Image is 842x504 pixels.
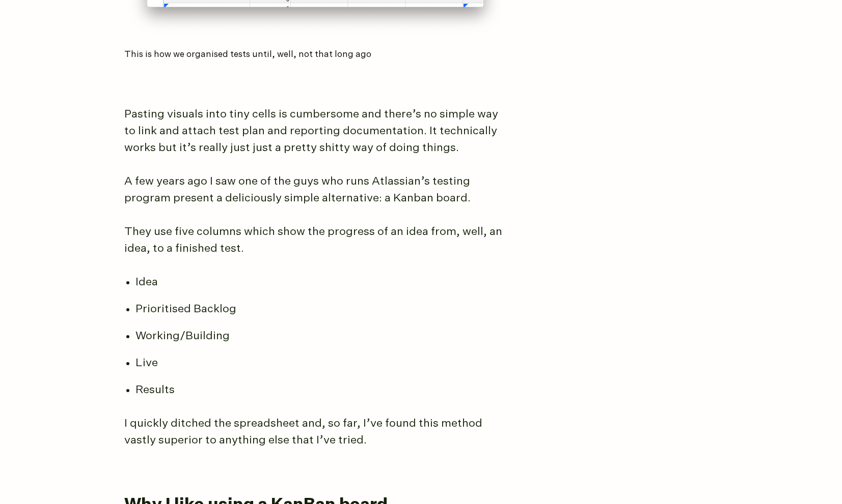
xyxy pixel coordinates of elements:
[135,301,518,318] li: Prioritised Backlog
[124,173,506,207] p: A few years ago I saw one of the guys who runs Atlassian’s testing program present a deliciously ...
[124,416,506,449] p: I quickly ditched the spreadsheet and, so far, I’ve found this method vastly superior to anything...
[124,224,506,257] p: They use five columns which show the progress of an idea from, well, an idea, to a finished test.
[135,274,518,291] li: Idea
[135,382,518,399] li: Results
[135,355,518,372] li: Live
[135,328,518,345] li: Working/Building
[124,48,506,61] p: This is how we organised tests until, well, not that long ago
[124,106,506,157] p: Pasting visuals into tiny cells is cumbersome and there’s no simple way to link and attach test p...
